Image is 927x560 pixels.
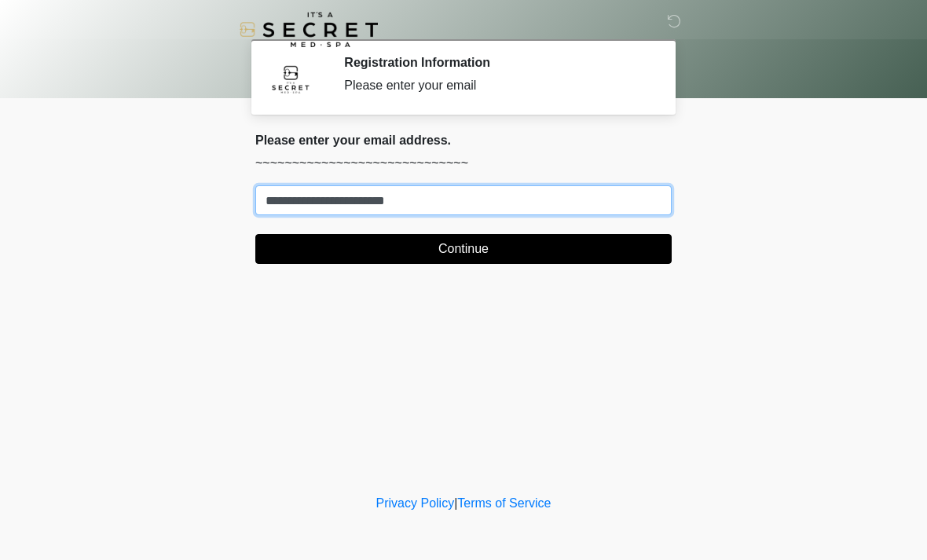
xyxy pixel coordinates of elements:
a: Terms of Service [457,496,551,510]
button: Continue [255,234,672,264]
div: Please enter your email [344,76,648,95]
img: It's A Secret Med Spa Logo [240,12,378,47]
p: ~~~~~~~~~~~~~~~~~~~~~~~~~~~~~ [255,154,672,173]
a: | [454,496,457,510]
a: Privacy Policy [376,496,455,510]
h2: Registration Information [344,55,648,70]
img: Agent Avatar [267,55,314,102]
h2: Please enter your email address. [255,133,672,148]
